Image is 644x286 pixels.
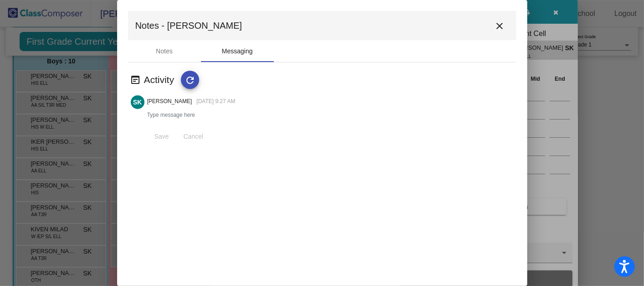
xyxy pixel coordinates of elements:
[222,47,253,56] div: Messaging
[135,18,242,33] span: Notes - [PERSON_NAME]
[156,47,173,56] div: Notes
[495,21,505,31] mat-icon: close
[196,98,235,104] span: [DATE] 9:27 AM
[147,97,192,105] p: [PERSON_NAME]
[185,75,196,86] mat-icon: refresh
[184,133,204,140] span: Cancel
[130,74,141,85] mat-icon: wysiwyg
[155,133,169,140] span: Save
[131,95,144,109] mat-chip-avatar: SK
[144,74,181,85] h3: Activity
